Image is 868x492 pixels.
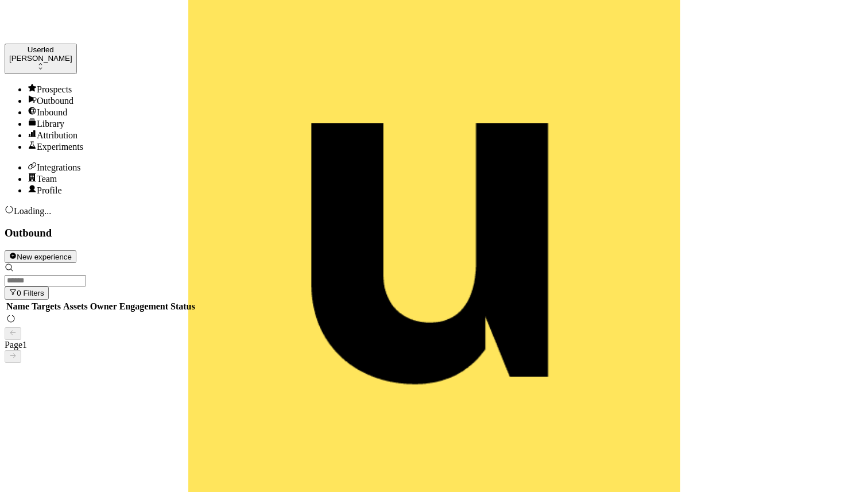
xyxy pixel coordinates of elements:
th: Assets [63,301,88,312]
h3: Outbound [5,227,863,239]
a: Go to experiments [28,141,863,152]
div: Outbound [28,95,863,106]
span: Loading... [14,206,51,216]
div: Prospects [28,83,863,95]
th: Status [170,301,196,312]
th: Owner [90,301,118,312]
nav: Main [5,44,863,195]
a: Go to prospects [28,83,863,95]
a: Go to integrations [28,161,863,173]
a: Go to attribution [28,129,863,141]
div: Attribution [28,129,863,141]
a: Go to Inbound [28,106,863,118]
div: side nav menu [5,44,863,195]
button: Userled[PERSON_NAME] [5,44,77,73]
div: Team [28,173,863,184]
button: 0 Filters [5,286,49,299]
th: Engagement [119,301,169,312]
th: Targets [31,301,61,312]
div: Profile [28,184,863,196]
a: Go to outbound experience [28,95,863,106]
div: Inbound [28,106,863,118]
div: Experiments [28,141,863,152]
a: New experience [5,251,76,261]
a: Go to profile [28,184,863,196]
button: New experience [5,250,76,263]
div: Library [28,118,863,129]
div: Page 1 [5,340,863,350]
a: Go to templates [28,118,863,129]
th: Name [6,301,30,312]
a: Go to team [28,173,863,184]
div: Integrations [28,161,863,173]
